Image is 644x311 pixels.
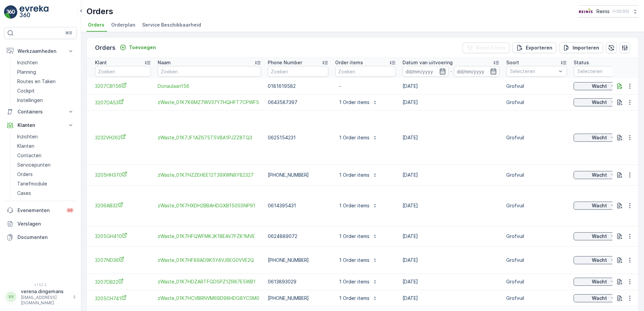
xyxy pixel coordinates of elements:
p: 0613893029 [268,278,328,285]
button: 1 Order items [335,276,382,287]
p: 1 Order items [339,295,369,302]
span: Orderplan [111,22,135,28]
p: Inzichten [17,59,38,66]
a: zWaste_01K7K6MZ7WV37Y7HQHFT7CPWF5 [158,99,261,106]
p: Klanten [17,143,34,149]
td: [DATE] [399,226,503,246]
p: Orders [17,171,33,178]
span: 3232VH262 [95,134,151,141]
p: Naam [158,59,171,66]
span: Orders [88,22,104,28]
a: zWaste_01K7HXDH2BBAHDGXB150SSNP91 [158,202,261,209]
button: Exporteren [512,42,556,53]
span: 3207DA53 [95,99,151,106]
a: Documenten [4,231,77,244]
p: Inzichten [17,133,38,140]
p: Cockpit [17,88,35,94]
p: Exporteren [526,44,552,51]
a: Cases [14,188,77,198]
p: Planning [17,69,36,75]
p: Wacht [592,99,607,106]
button: Werkzaamheden [4,44,77,58]
span: 3205CH741 [95,295,151,302]
a: Tariefmodule [14,179,77,188]
td: [DATE] [399,94,503,110]
p: 0625154231 [268,134,328,141]
a: Inzichten [14,132,77,141]
p: Wacht [592,134,607,141]
p: 1 Order items [339,278,369,285]
button: Wacht [574,202,634,210]
a: 3205GH410 [95,233,151,240]
a: Inzichten [14,58,77,67]
p: Status [574,59,589,66]
a: Verslagen [4,217,77,231]
a: zWaste_01K7HDZARTFGDSPZ1ZR87E5WB1 [158,278,261,285]
td: [DATE] [399,110,503,165]
a: 3205HH370 [95,171,151,178]
img: logo_light-DOdMpM7g.png [20,5,49,19]
button: Wacht [574,98,634,106]
input: Zoeken [268,66,328,77]
p: Grofvuil [506,99,567,106]
a: Contacten [14,151,77,160]
a: Orders [14,170,77,179]
button: Wacht [574,134,634,142]
button: Wacht [574,278,634,286]
div: VV [6,291,17,302]
p: Wacht [592,233,607,240]
p: - [450,67,452,75]
a: zWaste_01K7JF1AZ675TSV8A1PJZZ8TQ3 [158,134,261,141]
p: Phone Number [268,59,302,66]
p: Servicepunten [17,162,51,168]
p: 1 Order items [339,202,369,209]
td: [DATE] [399,165,503,185]
a: Servicepunten [14,160,77,170]
a: Routes en Taken [14,77,77,86]
button: 1 Order items [335,97,382,108]
p: Instellingen [17,97,43,104]
a: Donaulaan156 [158,83,261,90]
a: zWaste_01K7HF89AD9K5Y4VJ6EG0VVE2Q [158,257,261,264]
button: VVverena.dingemans[EMAIL_ADDRESS][DOMAIN_NAME] [4,288,77,306]
p: Importeren [573,44,599,51]
p: Tariefmodule [17,180,47,187]
p: 1 Order items [339,134,369,141]
button: 1 Order items [335,231,382,242]
a: zWaste_01K7HFQWFMKJK1BEAV7FZK1MVE [158,233,261,240]
p: 0614395431 [268,202,328,209]
input: Zoeken [335,66,396,77]
input: dd/mm/yyyy [402,66,449,77]
button: 1 Order items [335,132,382,143]
button: 1 Order items [335,170,382,180]
p: Klant [95,59,107,66]
button: Reset filters [462,42,510,53]
a: 3206AB32 [95,202,151,209]
p: 1 Order items [339,172,369,178]
p: Contacten [17,152,41,159]
p: Documenten [18,234,74,241]
p: Grofvuil [506,134,567,141]
button: Wacht [574,232,634,240]
button: Wacht [574,171,634,179]
button: Reinis(+02:00) [578,5,639,18]
a: 3207ND36 [95,256,151,264]
p: Grofvuil [506,172,567,178]
img: Reinis-Logo-Vrijstaand_Tekengebied-1-copy2_aBO4n7j.png [578,8,594,15]
td: [DATE] [399,290,503,307]
p: Wacht [592,257,607,264]
a: zWaste_01K7HCVBRNVM69D98HDG8YCSM0 [158,295,261,302]
a: 3207DB22 [95,278,151,285]
a: Klanten [14,141,77,151]
p: Soort [506,59,519,66]
a: zWaste_01K7HZZEHEE12T39XWN8Y82327 [158,172,261,178]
